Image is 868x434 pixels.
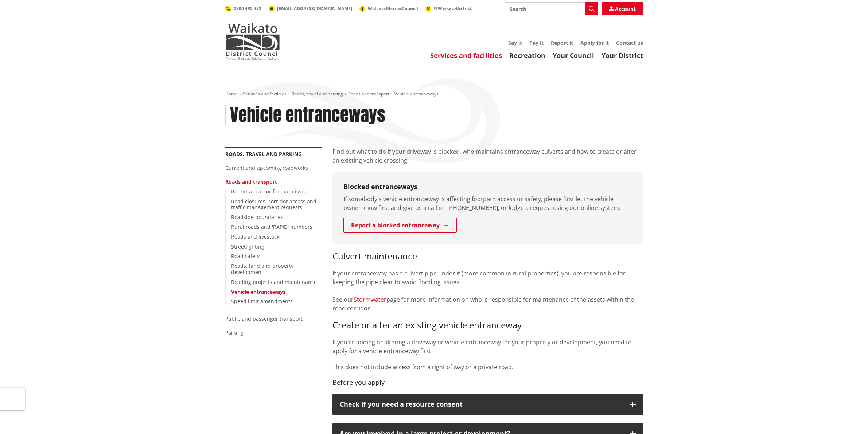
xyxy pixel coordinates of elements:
[580,39,609,46] a: Apply for it
[231,223,312,230] a: Rural roads and 'RAPID' numbers
[231,288,285,295] a: Vehicle entranceways
[332,338,643,355] p: If you're adding or altering a driveway or vehicle entranceway for your property or development, ...
[343,218,457,233] a: Report a blocked entranceway
[348,91,389,97] a: Roads and transport
[225,23,280,60] img: Waikato District Council - Te Kaunihera aa Takiwaa o Waikato
[234,5,261,12] span: 0800 492 452
[508,39,522,46] a: Say it
[368,5,418,12] span: WaikatoDistrictCouncil
[225,5,261,12] a: 0800 492 452
[551,39,573,46] a: Report it
[509,51,545,60] a: Recreation
[231,298,293,305] a: Speed limit amendments
[425,5,472,11] a: @WaikatoDistrict
[332,379,643,387] h4: Before you apply
[231,243,264,250] a: Streetlighting
[359,5,418,12] a: WaikatoDistrictCouncil
[434,5,472,11] span: @WaikatoDistrict
[231,198,316,211] a: Road closures, corridor access and traffic management requests
[332,363,643,371] p: This does not include access from a right of way or a private road.
[277,5,352,12] span: [EMAIL_ADDRESS][DOMAIN_NAME]
[231,262,293,275] a: Roads, land and property development
[430,51,502,60] a: Services and facilities
[225,178,277,185] a: Roads and transport
[225,91,238,97] a: Home
[354,296,386,304] a: Stormwater
[231,253,260,259] a: Road safety
[269,5,352,12] a: [EMAIL_ADDRESS][DOMAIN_NAME]
[225,150,302,157] a: Roads, travel and parking
[343,195,632,212] p: If somebody's vehicle entranceway is affecting footpath access or safety, please first let the ve...
[332,394,643,415] button: Check if you need a resource consent
[602,2,643,15] a: Account
[230,105,385,126] h1: Vehicle entranceways
[225,164,308,171] a: Current and upcoming roadworks
[340,401,623,408] p: Check if you need a resource consent
[343,183,632,191] h3: Blocked entranceways
[231,214,283,220] a: Roadside boundaries
[332,320,643,331] h3: Create or alter an existing vehicle entranceway
[231,233,279,240] a: Roads and livestock
[225,329,244,336] a: Parking
[243,91,287,97] a: Services and facilities
[616,39,643,46] a: Contact us
[332,251,643,262] h3: Culvert maintenance
[602,51,643,60] a: Your District
[225,91,643,97] nav: breadcrumb
[332,147,643,165] p: Find out what to do if your driveway is blocked, who maintains entranceway culverts and how to cr...
[553,51,594,60] a: Your Council
[529,39,544,46] a: Pay it
[394,91,439,97] span: Vehicle entranceways
[332,269,643,313] p: If your entranceway has a culvert pipe under it (more common in rural properties), you are respon...
[292,91,343,97] a: Roads, travel and parking
[231,188,308,195] a: Report a road or footpath issue
[231,278,317,285] a: Roading projects and maintenance
[505,2,598,15] input: Search input
[225,315,303,322] a: Public and passenger transport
